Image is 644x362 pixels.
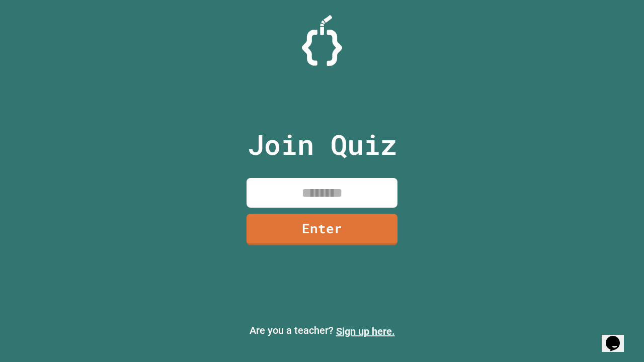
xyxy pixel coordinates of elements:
a: Sign up here. [336,325,395,337]
a: Enter [247,214,397,245]
p: Join Quiz [248,124,397,165]
p: Are you a teacher? [8,323,636,339]
img: Logo.svg [302,15,342,66]
iframe: chat widget [602,322,634,352]
iframe: chat widget [560,278,634,321]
